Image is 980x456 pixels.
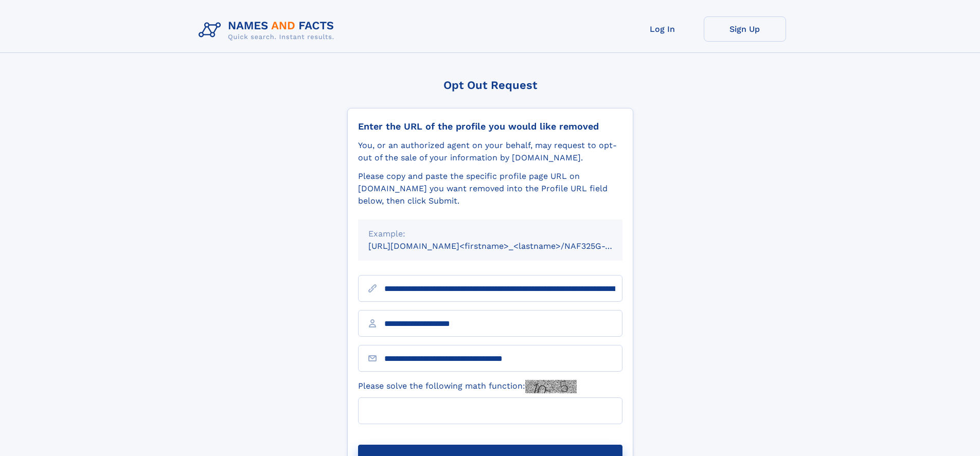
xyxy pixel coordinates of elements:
div: You, or an authorized agent on your behalf, may request to opt-out of the sale of your informatio... [358,139,622,164]
label: Please solve the following math function: [358,380,577,393]
div: Opt Out Request [347,79,633,92]
small: [URL][DOMAIN_NAME]<firstname>_<lastname>/NAF325G-xxxxxxxx [368,241,642,251]
a: Sign Up [704,16,786,42]
img: Logo Names and Facts [194,16,343,44]
div: Please copy and paste the specific profile page URL on [DOMAIN_NAME] you want removed into the Pr... [358,170,622,207]
div: Example: [368,228,612,240]
a: Log In [621,16,704,42]
div: Enter the URL of the profile you would like removed [358,121,622,132]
